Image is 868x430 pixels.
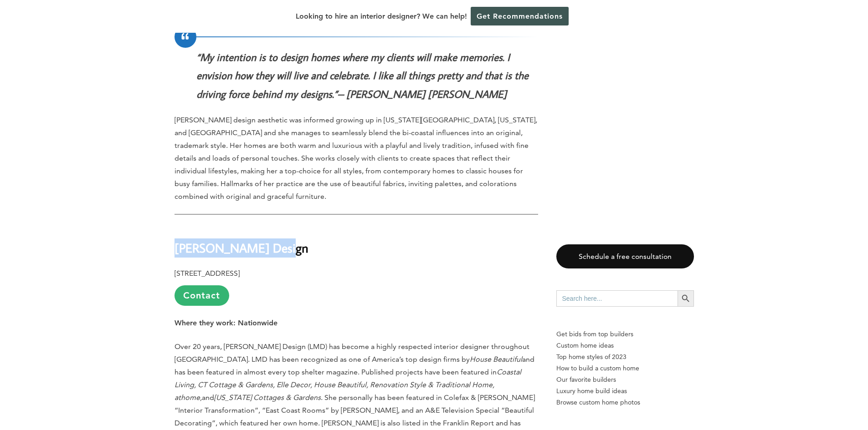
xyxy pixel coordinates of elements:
[175,114,538,203] p: [PERSON_NAME] design aesthetic was informed growing up in [US_STATE][GEOGRAPHIC_DATA], [US_STATE]...
[681,293,691,304] svg: Search
[175,368,521,402] em: Coastal Living, CT Cottage & Gardens, Elle Decor, House Beautiful, Renovation Style & Traditional...
[556,385,694,397] a: Luxury home build ideas
[214,393,321,402] em: [US_STATE] Cottages & Gardens
[338,87,507,101] em: – [PERSON_NAME] [PERSON_NAME]
[175,267,538,306] p: [STREET_ADDRESS]
[175,240,308,256] strong: [PERSON_NAME] Design
[196,50,529,101] em: “My intention is to design homes where my clients will make memories. I envision how they will li...
[556,397,694,408] a: Browse custom home photos
[556,329,694,340] p: Get bids from top builders
[556,290,678,307] input: Search here...
[175,319,277,327] strong: Where they work: Nationwide
[556,340,694,351] a: Custom home ideas
[556,351,694,363] a: Top home styles of 2023
[471,7,569,25] a: Get Recommendations
[556,374,694,385] a: Our favorite builders
[556,244,694,268] a: Schedule a free consultation
[556,363,694,374] a: How to build a custom home
[175,285,229,306] a: Contact
[470,355,522,364] em: House Beautiful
